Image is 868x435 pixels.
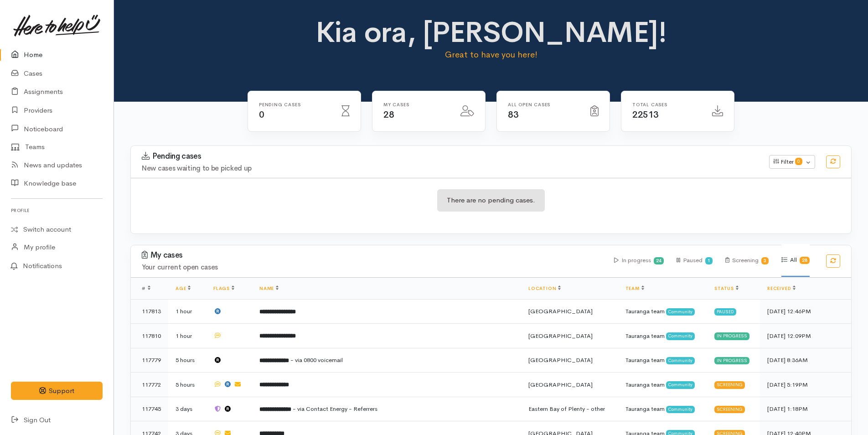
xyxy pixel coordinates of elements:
[131,397,168,421] td: 117745
[725,244,769,277] div: Screening
[528,332,593,340] span: [GEOGRAPHIC_DATA]
[760,324,851,348] td: [DATE] 12:09PM
[142,285,150,291] span: #
[760,299,851,324] td: [DATE] 12:46PM
[666,332,695,340] span: Community
[760,348,851,373] td: [DATE] 8:36AM
[632,109,659,120] span: 22513
[142,264,603,271] h4: Your current open cases
[383,109,394,120] span: 28
[714,381,745,388] div: Screening
[293,405,377,413] span: - via Contact Energy - Referrers
[259,109,264,120] span: 0
[290,356,343,364] span: - via 0800 voicemail
[618,373,708,397] td: Tauranga team
[314,48,669,61] p: Great to have you here!
[618,397,708,421] td: Tauranga team
[508,109,518,120] span: 83
[714,308,736,316] div: Paused
[11,204,103,217] h6: Profile
[168,299,206,324] td: 1 hour
[764,258,766,264] b: 3
[677,244,713,277] div: Paused
[168,397,206,421] td: 3 days
[632,102,701,107] h6: Total cases
[528,356,593,364] span: [GEOGRAPHIC_DATA]
[528,405,605,413] span: Eastern Bay of Plenty - other
[168,373,206,397] td: 5 hours
[714,357,749,364] div: In progress
[11,382,103,400] button: Support
[213,285,234,291] a: Flags
[781,244,810,277] div: All
[314,16,669,48] h1: Kia ora, [PERSON_NAME]!
[259,102,331,107] h6: Pending cases
[142,152,758,161] h3: Pending cases
[760,373,851,397] td: [DATE] 5:19PM
[666,308,695,316] span: Community
[528,307,593,315] span: [GEOGRAPHIC_DATA]
[168,324,206,348] td: 1 hour
[714,285,739,291] a: Status
[618,324,708,348] td: Tauranga team
[714,406,745,413] div: Screening
[383,102,449,107] h6: My cases
[142,165,758,172] h4: New cases waiting to be picked up
[769,155,815,169] button: Filter0
[656,258,661,264] b: 24
[708,258,710,264] b: 1
[795,158,802,165] span: 0
[618,348,708,373] td: Tauranga team
[131,348,168,373] td: 117779
[528,285,561,291] a: Location
[666,357,695,364] span: Community
[437,189,545,212] div: There are no pending cases.
[625,285,644,291] a: Team
[259,285,279,291] a: Name
[714,332,749,340] div: In progress
[168,348,206,373] td: 5 hours
[142,251,603,260] h3: My cases
[176,285,191,291] a: Age
[508,102,579,107] h6: All Open cases
[760,397,851,421] td: [DATE] 1:18PM
[618,299,708,324] td: Tauranga team
[802,257,807,263] b: 28
[131,299,168,324] td: 117813
[528,381,593,388] span: [GEOGRAPHIC_DATA]
[666,381,695,388] span: Community
[614,244,664,277] div: In progress
[131,324,168,348] td: 117810
[767,285,796,291] a: Received
[131,373,168,397] td: 117772
[666,406,695,413] span: Community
